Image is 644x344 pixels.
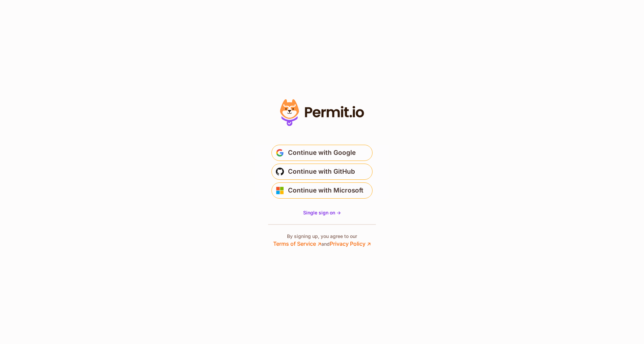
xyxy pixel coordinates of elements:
[273,240,321,247] a: Terms of Service ↗
[330,240,371,247] a: Privacy Policy ↗
[288,166,355,177] span: Continue with GitHub
[271,164,373,180] button: Continue with GitHub
[273,233,371,248] p: By signing up, you agree to our and
[303,210,341,215] span: Single sign on ->
[271,182,373,199] button: Continue with Microsoft
[288,147,356,158] span: Continue with Google
[271,145,373,161] button: Continue with Google
[288,185,363,196] span: Continue with Microsoft
[303,209,341,216] a: Single sign on ->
